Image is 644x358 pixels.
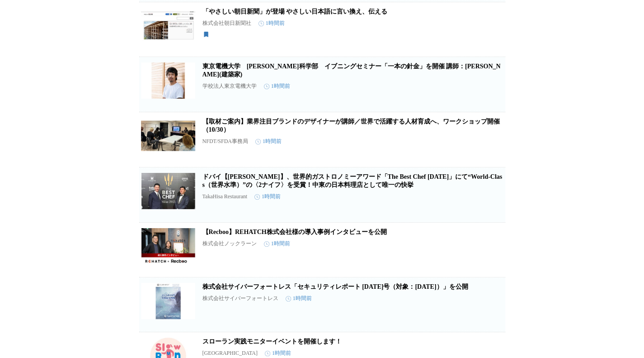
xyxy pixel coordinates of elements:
[202,283,468,290] a: 株式会社サイバーフォートレス「セキュリティレポート [DATE]号（対象：[DATE]）」を公開
[202,63,501,78] a: 東京電機大学 [PERSON_NAME]科学部 イブニングセミナー「一本の針金」を開催 講師：[PERSON_NAME](建築家)
[202,8,388,15] a: 「やさしい朝日新聞」が登場 やさしい日本語に言い換え、伝える
[265,349,291,357] time: 1時間前
[202,82,257,90] p: 学校法人東京電機大学
[202,295,278,302] p: 株式会社サイバーフォートレス
[264,82,290,90] time: 1時間前
[141,62,195,99] img: 東京電機大学 未来科学部 イブニングセミナー「一本の針金」を開催 講師：橋本尚樹 氏(建築家)
[259,19,285,27] time: 1時間前
[202,138,248,145] p: NFDT/SFDA事務局
[141,228,195,264] img: 【Recboo】REHATCH株式会社様の導入事例インタビューを公開
[202,31,210,38] svg: 保存済み
[202,229,387,235] a: 【Recboo】REHATCH株式会社様の導入事例インタビューを公開
[141,173,195,209] img: ドバイ【崇寿 TakaHisa】、世界的ガストロノミーアワード「The Best Chef 2025」にて“World-Class（世界水準）”の〈2ナイフ〉を受賞！中東の日本料理店として唯一の快挙
[141,283,195,319] img: 株式会社サイバーフォートレス「セキュリティレポート 2025年9月号（対象：2025年8月）」を公開
[202,173,503,188] a: ドバイ【[PERSON_NAME]】、世界的ガストロノミーアワード「The Best Chef [DATE]」にて“World-Class（世界水準）”の〈2ナイフ〉を受賞！中東の日本料理店とし...
[202,338,342,345] a: スローラン実践モニターイベントを開催します！
[202,19,251,27] p: 株式会社朝日新聞社
[202,350,258,357] p: [GEOGRAPHIC_DATA]
[141,8,195,44] img: 「やさしい朝日新聞」が登場 やさしい日本語に言い換え、伝える
[141,118,195,154] img: 【取材ご案内】業界注目ブランドのデザイナーが講師／世界で活躍する人材育成へ、ワークショップ開催（10/30）
[202,193,247,200] p: TakaHisa Restaurant
[254,193,281,200] time: 1時間前
[202,240,257,248] p: 株式会社ノックラーン
[202,118,500,133] a: 【取材ご案内】業界注目ブランドのデザイナーが講師／世界で活躍する人材育成へ、ワークショップ開催（10/30）
[264,240,290,248] time: 1時間前
[255,138,282,145] time: 1時間前
[286,295,312,302] time: 1時間前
